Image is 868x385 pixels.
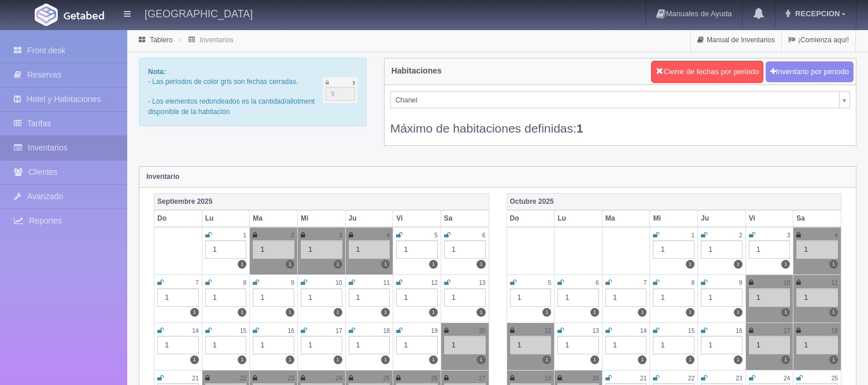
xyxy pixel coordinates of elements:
small: 24 [335,375,342,382]
div: 1 [796,336,838,354]
label: 1 [381,260,390,269]
div: 1 [253,240,294,259]
th: Do [507,210,555,227]
th: Ma [602,210,650,227]
small: 12 [545,328,551,334]
div: 1 [349,288,390,307]
th: Ju [698,210,746,227]
th: Mi [650,210,698,227]
small: 20 [479,328,485,334]
th: Do [154,210,202,227]
div: 1 [301,336,342,354]
label: 1 [334,355,342,364]
button: Cierre de fechas por periodo [651,61,763,83]
small: 19 [545,375,551,382]
small: 1 [691,232,695,239]
div: 1 [796,240,838,259]
small: 9 [291,280,294,286]
small: 26 [431,375,438,382]
small: 21 [640,375,647,382]
label: 1 [686,355,695,364]
div: 1 [205,336,247,354]
label: 1 [477,355,485,364]
div: 1 [396,336,438,354]
small: 25 [832,375,838,382]
h4: Habitaciones [391,67,442,75]
div: 1 [301,240,342,259]
div: 1 [701,240,743,259]
small: 15 [688,328,695,334]
th: Sa [441,210,489,227]
small: 6 [596,280,599,286]
small: 3 [339,232,342,239]
label: 1 [238,260,246,269]
small: 5 [434,232,438,239]
small: 4 [387,232,390,239]
th: Lu [202,210,250,227]
small: 23 [288,375,294,382]
a: Chanel [390,91,850,108]
small: 16 [288,328,294,334]
label: 1 [781,260,790,269]
div: 1 [253,288,294,307]
small: 11 [832,280,838,286]
small: 17 [335,328,342,334]
th: Ma [250,210,298,227]
div: 1 [605,288,647,307]
th: Octubre 2025 [507,193,841,210]
div: 1 [653,336,695,354]
div: - Las periodos de color gris son fechas cerradas. - Los elementos redondeados es la cantidad/allo... [139,58,367,126]
label: 1 [477,308,485,317]
small: 20 [592,375,599,382]
label: 1 [190,308,199,317]
label: 1 [190,355,199,364]
th: Sa [793,210,841,227]
small: 8 [691,280,695,286]
div: 1 [701,336,743,354]
label: 1 [781,308,790,317]
div: 1 [653,240,695,259]
small: 17 [784,328,790,334]
label: 1 [334,308,342,317]
div: 1 [605,336,647,354]
div: 1 [557,336,599,354]
img: cutoff.png [323,77,357,103]
label: 1 [286,308,294,317]
small: 23 [736,375,742,382]
a: Inventarios [200,36,234,44]
small: 2 [291,232,294,239]
label: 1 [829,308,838,317]
small: 27 [479,375,485,382]
small: 8 [243,280,247,286]
label: 1 [590,355,599,364]
div: 1 [749,288,791,307]
small: 2 [739,232,743,239]
label: 1 [686,308,695,317]
small: 10 [335,280,342,286]
small: 16 [736,328,742,334]
th: Vi [745,210,793,227]
small: 15 [240,328,246,334]
label: 1 [638,308,647,317]
small: 18 [383,328,390,334]
div: 1 [396,240,438,259]
div: 1 [510,336,552,354]
label: 1 [381,308,390,317]
label: 1 [638,355,647,364]
div: 1 [157,288,199,307]
label: 1 [429,308,438,317]
label: 1 [286,355,294,364]
small: 7 [644,280,647,286]
div: 1 [349,240,390,259]
label: 1 [686,260,695,269]
small: 6 [482,232,486,239]
th: Ju [345,210,393,227]
small: 19 [431,328,438,334]
small: 14 [192,328,198,334]
div: 1 [444,288,486,307]
small: 5 [548,280,551,286]
label: 1 [829,355,838,364]
img: Getabed [35,3,58,26]
div: 1 [557,288,599,307]
div: 1 [653,288,695,307]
